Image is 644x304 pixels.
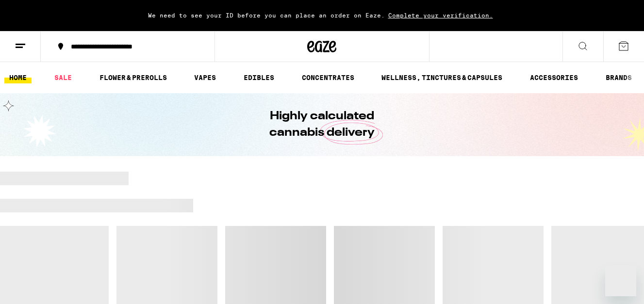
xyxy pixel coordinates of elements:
[385,12,496,18] span: Complete your verification.
[525,72,583,83] a: ACCESSORIES
[50,72,77,83] a: SALE
[148,12,385,18] span: We need to see your ID before you can place an order on Eaze.
[297,72,359,83] a: CONCENTRATES
[605,265,636,296] iframe: Button to launch messaging window
[4,72,32,83] a: HOME
[601,72,637,83] a: BRANDS
[189,72,221,83] a: VAPES
[239,72,279,83] a: EDIBLES
[95,72,172,83] a: FLOWER & PREROLLS
[242,108,402,141] h1: Highly calculated cannabis delivery
[377,72,507,83] a: WELLNESS, TINCTURES & CAPSULES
